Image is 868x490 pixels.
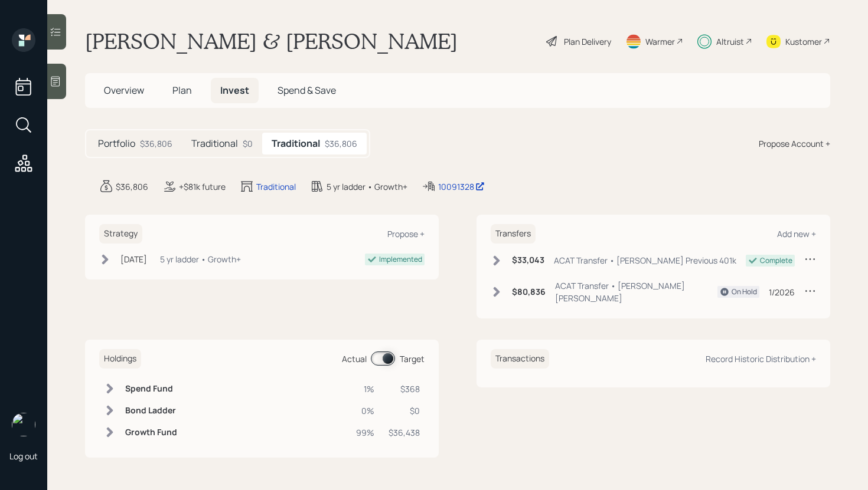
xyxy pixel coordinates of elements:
h6: Strategy [99,224,142,244]
div: Propose Account + [759,137,830,150]
h6: Growth Fund [125,427,177,438]
h6: Spend Fund [125,384,177,394]
div: $368 [389,383,420,395]
div: $36,806 [325,137,357,150]
div: +$81k future [179,180,226,193]
div: Log out [9,450,38,462]
div: Target [400,353,425,365]
span: Overview [104,84,144,97]
span: Spend & Save [278,84,336,97]
div: ACAT Transfer • [PERSON_NAME] Previous 401k [554,254,736,267]
div: Record Historic Distribution + [706,353,816,364]
div: Implemented [379,254,422,265]
h6: Bond Ladder [125,406,177,416]
div: 1/2026 [769,286,795,298]
div: Actual [342,353,367,365]
span: Invest [220,84,249,97]
div: $36,438 [389,426,420,439]
div: ACAT Transfer • [PERSON_NAME] [PERSON_NAME] [555,279,717,304]
img: retirable_logo.png [12,413,35,436]
div: $0 [243,137,253,150]
div: $36,806 [116,180,148,193]
h5: Traditional [191,138,238,149]
h6: Transfers [491,224,536,244]
h1: [PERSON_NAME] & [PERSON_NAME] [85,28,458,54]
div: Add new + [777,228,816,239]
div: 99% [356,426,374,439]
span: Plan [172,84,192,97]
div: On Hold [732,287,757,297]
h5: Portfolio [98,138,135,149]
h5: Traditional [272,138,320,149]
div: 1% [356,383,374,395]
div: Kustomer [785,35,822,48]
div: Altruist [716,35,744,48]
h6: $33,043 [512,255,544,265]
div: $0 [389,405,420,417]
h6: $80,836 [512,287,546,297]
div: Propose + [387,228,425,239]
div: 5 yr ladder • Growth+ [160,253,241,265]
div: Complete [760,255,792,266]
div: 5 yr ladder • Growth+ [327,180,407,193]
div: 10091328 [438,180,485,193]
div: [DATE] [120,253,147,265]
h6: Transactions [491,349,549,369]
div: 0% [356,405,374,417]
div: Plan Delivery [564,35,611,48]
div: $36,806 [140,137,172,150]
div: Warmer [645,35,675,48]
div: Traditional [256,180,296,193]
h6: Holdings [99,349,141,369]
